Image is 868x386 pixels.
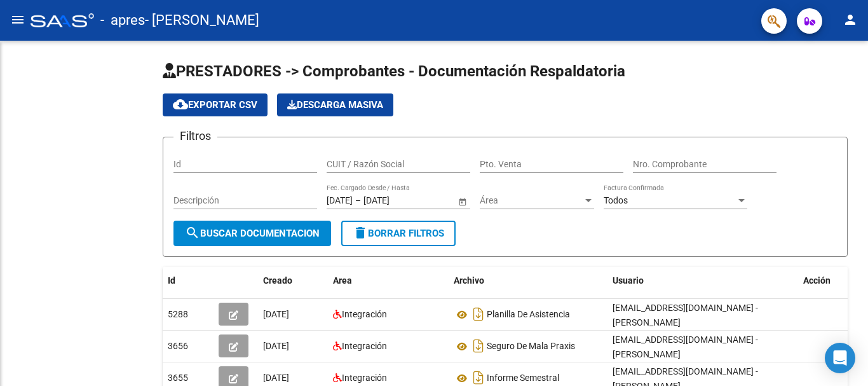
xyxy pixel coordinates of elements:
datatable-header-cell: Area [328,267,449,294]
h3: Filtros [173,127,217,145]
span: – [355,195,361,206]
span: Descarga Masiva [287,99,383,111]
span: Archivo [454,275,484,286]
datatable-header-cell: Archivo [449,267,607,294]
button: Borrar Filtros [341,221,456,246]
input: Fecha inicio [327,195,353,206]
span: Id [168,275,175,286]
span: Integración [342,341,387,351]
mat-icon: menu [10,12,25,27]
span: [EMAIL_ADDRESS][DOMAIN_NAME] - [PERSON_NAME] [613,303,758,327]
span: Integración [342,373,387,383]
span: Usuario [613,275,644,286]
button: Exportar CSV [163,93,268,116]
i: Descargar documento [470,336,487,356]
input: Fecha fin [363,195,426,206]
span: Área [480,195,583,206]
button: Open calendar [456,195,469,208]
app-download-masive: Descarga masiva de comprobantes (adjuntos) [277,93,393,116]
datatable-header-cell: Acción [798,267,862,294]
button: Buscar Documentacion [173,221,331,246]
i: Descargar documento [470,304,487,324]
mat-icon: search [185,225,200,240]
mat-icon: person [843,12,858,27]
button: Descarga Masiva [277,93,393,116]
span: [DATE] [263,309,289,319]
span: Area [333,275,352,286]
span: Seguro De Mala Praxis [487,341,575,352]
span: Planilla De Asistencia [487,310,570,320]
span: Borrar Filtros [353,228,444,239]
datatable-header-cell: Creado [258,267,328,294]
mat-icon: cloud_download [173,97,188,112]
span: PRESTADORES -> Comprobantes - Documentación Respaldatoria [163,62,625,80]
span: 5288 [168,309,188,319]
span: Creado [263,275,292,286]
datatable-header-cell: Id [163,267,214,294]
span: - apres [100,6,145,34]
span: Acción [803,275,831,286]
mat-icon: delete [353,225,368,240]
span: [EMAIL_ADDRESS][DOMAIN_NAME] - [PERSON_NAME] [613,334,758,359]
span: Exportar CSV [173,99,257,111]
span: 3655 [168,373,188,383]
span: Informe Semestral [487,373,559,383]
span: Buscar Documentacion [185,228,320,239]
datatable-header-cell: Usuario [607,267,798,294]
span: - [PERSON_NAME] [145,6,259,34]
span: 3656 [168,341,188,351]
span: [DATE] [263,373,289,383]
span: [DATE] [263,341,289,351]
span: Integración [342,309,387,319]
span: Todos [604,195,628,205]
div: Open Intercom Messenger [825,343,855,373]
